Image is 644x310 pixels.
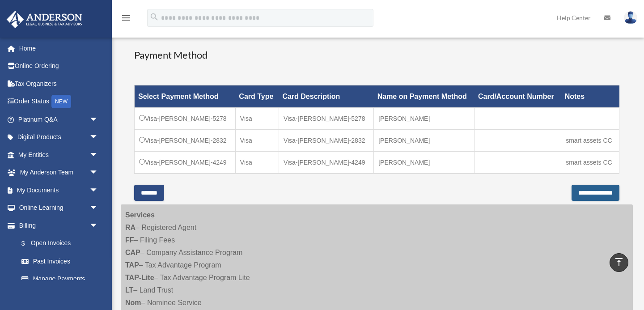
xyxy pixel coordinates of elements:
span: $ [26,238,31,249]
strong: LT [125,286,133,294]
strong: Services [125,211,155,219]
td: Visa-[PERSON_NAME]-2832 [279,129,373,151]
strong: CAP [125,249,140,256]
th: Name on Payment Method [374,85,475,107]
td: Visa [235,129,279,151]
th: Notes [561,85,619,107]
span: arrow_drop_down [89,217,107,235]
a: $Open Invoices [13,234,103,253]
span: arrow_drop_down [89,164,107,182]
a: Digital Productsarrow_drop_down [6,128,112,146]
span: arrow_drop_down [89,110,107,129]
a: Home [6,39,112,57]
th: Card Type [235,85,279,107]
a: Past Invoices [13,252,107,270]
a: Tax Organizers [6,75,112,93]
h3: Payment Method [134,48,619,62]
td: Visa-[PERSON_NAME]-4249 [135,151,236,174]
a: Platinum Q&Aarrow_drop_down [6,110,112,128]
span: arrow_drop_down [89,146,107,164]
div: NEW [51,95,71,108]
strong: RA [125,224,136,231]
td: Visa-[PERSON_NAME]-5278 [279,107,373,129]
a: Online Learningarrow_drop_down [6,199,112,217]
td: Visa [235,107,279,129]
td: Visa-[PERSON_NAME]-2832 [135,129,236,151]
th: Card/Account Number [475,85,561,107]
td: [PERSON_NAME] [374,129,475,151]
i: vertical_align_top [614,257,624,268]
th: Select Payment Method [135,85,236,107]
strong: Nom [125,299,141,306]
strong: FF [125,236,134,244]
i: menu [121,13,131,23]
a: Billingarrow_drop_down [6,217,107,234]
a: menu [121,16,131,23]
td: [PERSON_NAME] [374,151,475,174]
a: Online Ordering [6,57,112,75]
td: [PERSON_NAME] [374,107,475,129]
a: My Documentsarrow_drop_down [6,181,112,199]
td: smart assets CC [561,151,619,174]
a: vertical_align_top [610,253,628,272]
td: Visa-[PERSON_NAME]-5278 [135,107,236,129]
a: My Entitiesarrow_drop_down [6,146,112,164]
td: smart assets CC [561,129,619,151]
a: Order StatusNEW [6,93,112,111]
img: User Pic [624,11,637,24]
span: arrow_drop_down [89,181,107,200]
i: search [149,12,159,22]
td: Visa [235,151,279,174]
a: Manage Payments [13,270,107,288]
strong: TAP [125,261,139,269]
span: arrow_drop_down [89,128,107,147]
img: Anderson Advisors Platinum Portal [4,11,85,28]
td: Visa-[PERSON_NAME]-4249 [279,151,373,174]
a: My Anderson Teamarrow_drop_down [6,164,112,182]
strong: TAP-Lite [125,274,154,281]
th: Card Description [279,85,373,107]
span: arrow_drop_down [89,199,107,217]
